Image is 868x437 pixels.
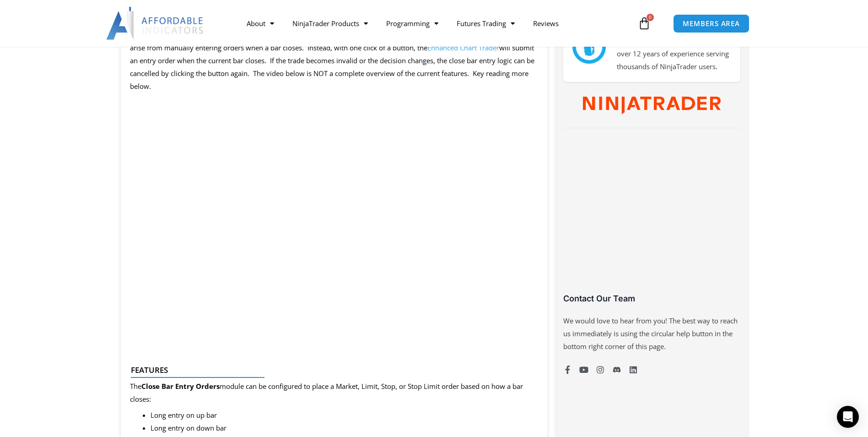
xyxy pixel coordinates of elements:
nav: Menu [237,13,636,34]
li: Long entry on down bar [151,422,539,435]
span: MEMBERS AREA [683,20,740,27]
iframe: Customer reviews powered by Trustpilot [563,140,740,300]
p: We would love to hear from you! The best way to reach us immediately is using the circular help b... [563,315,740,353]
h4: Features [131,366,530,375]
li: Long entry on up bar [151,409,539,422]
a: NinjaTrader Products [283,13,377,34]
iframe: Close Bar Entry Orders | Overview [130,113,539,343]
a: Futures Trading [447,13,524,34]
p: The module can be configured to place a Market, Limit, Stop, or Stop Limit order based on how a b... [130,380,539,406]
a: 0 [624,10,664,37]
a: Programming [377,13,447,34]
a: MEMBERS AREA [673,14,749,33]
img: mark thumbs good 43913 | Affordable Indicators – NinjaTrader [572,30,605,63]
a: Enhanced Chart Trader [427,43,499,52]
p: Close Bar Entry Orders is a set a buttons to initiate trade entry immediately on the close of a b... [130,29,539,93]
img: NinjaTrader Wordmark color RGB | Affordable Indicators – NinjaTrader [583,97,721,114]
div: Open Intercom Messenger [837,406,859,428]
h3: Contact Our Team [563,293,740,304]
p: We have a strong foundation with over 12 years of experience serving thousands of NinjaTrader users. [617,35,731,73]
img: LogoAI | Affordable Indicators – NinjaTrader [106,7,205,40]
a: About [237,13,283,34]
span: 0 [647,14,654,21]
a: Reviews [524,13,568,34]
